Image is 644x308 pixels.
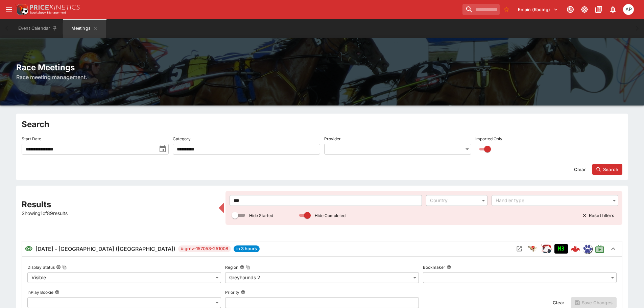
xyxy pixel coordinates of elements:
[527,243,538,254] div: greyhound_racing
[593,3,605,16] button: Documentation
[501,4,512,15] button: No Bookmarks
[564,3,576,16] button: Connected to PK
[225,264,238,270] p: Region
[63,19,106,38] button: Meetings
[22,119,622,129] h2: Search
[246,265,251,269] button: Copy To Clipboard
[514,243,525,254] button: Open Meeting
[22,210,215,217] p: Showing 1 of 89 results
[35,245,175,253] h6: [DATE] - [GEOGRAPHIC_DATA] ([GEOGRAPHIC_DATA])
[527,243,538,254] img: greyhound_racing.png
[56,265,61,269] button: Display StatusCopy To Clipboard
[225,289,239,295] p: Priority
[447,265,451,269] button: Bookmaker
[55,290,59,294] button: InPlay Bookie
[541,243,552,254] div: ParallelRacing Handler
[541,243,552,254] img: racing.png
[462,4,500,15] input: search
[22,136,41,142] p: Start Date
[27,272,221,283] div: Visible
[623,4,634,15] div: Allan Pollitt
[607,3,619,16] button: Notifications
[225,272,419,283] div: Greyhounds 2
[16,73,628,81] h6: Race meeting management.
[554,244,568,254] div: Imported to Jetbet as UNCONFIRMED
[583,244,592,253] img: grnz.png
[25,245,33,253] svg: Visible
[3,3,15,16] button: open drawer
[571,244,580,254] img: logo-cerberus--red.svg
[30,5,80,10] img: PriceKinetics
[249,213,273,218] p: Hide Started
[157,143,169,155] button: toggle date time picker
[430,197,477,204] div: Country
[496,197,607,204] div: Handler type
[570,164,590,175] button: Clear
[30,11,66,14] img: Sportsbook Management
[583,244,592,254] div: grnz
[549,297,568,308] button: Clear
[27,289,53,295] p: InPlay Bookie
[173,136,191,142] p: Category
[595,244,604,254] svg: Live
[178,245,231,252] span: # grnz-157053-251008
[16,62,628,73] h2: Race Meetings
[423,264,445,270] p: Bookmaker
[14,19,62,38] button: Event Calendar
[592,164,622,175] button: Search
[234,245,260,252] span: in 3 hours
[15,3,28,16] img: PriceKinetics Logo
[621,2,636,17] button: Allan Pollitt
[27,264,55,270] p: Display Status
[241,290,245,294] button: Priority
[240,265,244,269] button: RegionCopy To Clipboard
[62,265,67,269] button: Copy To Clipboard
[514,4,562,15] button: Select Tenant
[578,210,618,221] button: Reset filters
[324,136,341,142] p: Provider
[315,213,345,218] p: Hide Completed
[475,136,502,142] p: Imported Only
[22,199,215,210] h2: Results
[578,3,591,16] button: Toggle light/dark mode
